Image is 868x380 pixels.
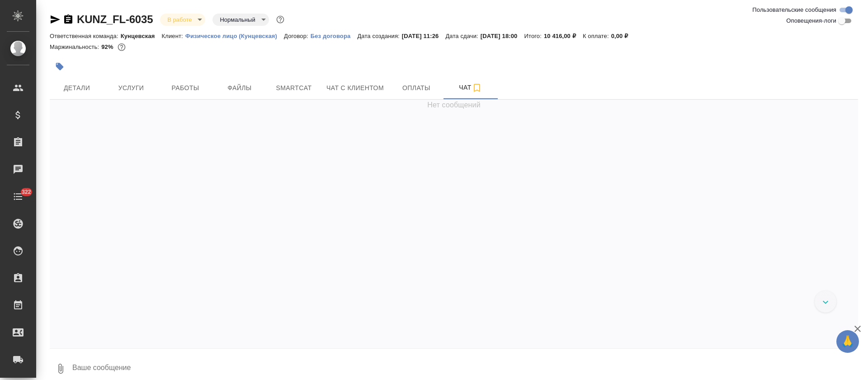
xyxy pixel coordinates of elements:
span: Работы [164,82,207,94]
p: Дата сдачи: [445,33,480,39]
p: [DATE] 11:26 [402,33,446,39]
span: Smartcat [272,82,316,94]
button: 700.00 RUB; [116,41,127,53]
button: Скопировать ссылку для ЯМессенджера [50,14,61,25]
button: Доп статусы указывают на важность/срочность заказа [274,14,286,25]
a: Физическое лицо (Кунцевская) [185,32,284,39]
div: В работе [160,14,205,26]
p: Кунцевская [121,33,162,39]
span: Оповещения-логи [786,16,836,25]
a: KUNZ_FL-6035 [77,13,153,25]
p: Дата создания: [357,33,401,39]
span: Файлы [218,82,261,94]
p: Физическое лицо (Кунцевская) [185,33,284,39]
p: 10 416,00 ₽ [544,33,583,39]
div: В работе [212,14,269,26]
a: 322 [2,185,34,208]
svg: Подписаться [472,82,482,93]
button: В работе [165,16,194,24]
p: Ответственная команда: [50,33,121,39]
span: Чат [449,82,492,93]
button: Скопировать ссылку [63,14,74,25]
p: [DATE] 18:00 [481,33,524,39]
button: 🙏 [836,330,859,353]
span: Оплаты [395,82,438,94]
p: Без договора [311,33,358,39]
p: Итого: [524,33,543,39]
span: Детали [55,82,99,94]
p: Клиент: [162,33,185,39]
span: Нет сообщений [427,100,481,111]
button: Нормальный [217,16,258,24]
p: 92% [101,43,115,50]
p: К оплате: [583,33,611,39]
p: Договор: [284,33,311,39]
span: 322 [16,188,37,197]
a: Без договора [311,32,358,39]
span: 🙏 [840,332,855,351]
span: Услуги [109,82,153,94]
p: Маржинальность: [50,43,101,50]
p: 0,00 ₽ [611,33,635,39]
span: Чат с клиентом [326,82,384,94]
span: Пользовательские сообщения [752,5,836,14]
button: Добавить тэг [50,57,70,77]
